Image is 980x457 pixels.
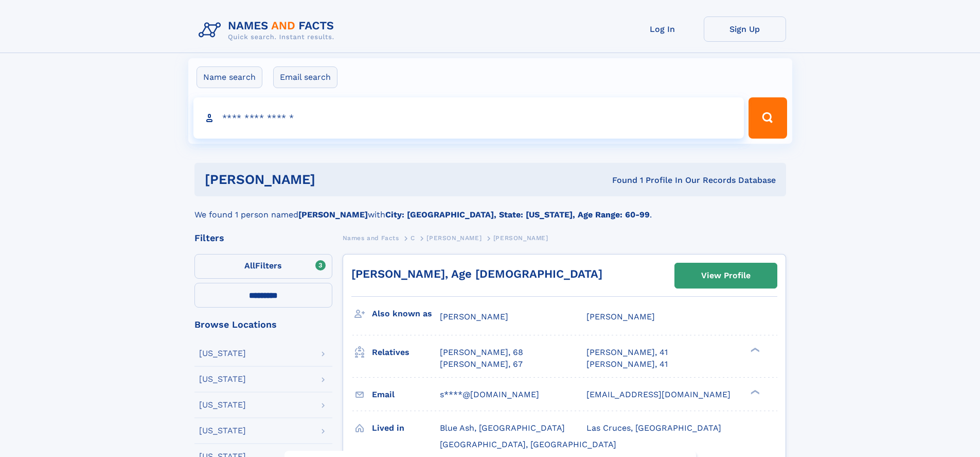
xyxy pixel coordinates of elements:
[273,66,337,88] label: Email search
[205,173,464,186] h1: [PERSON_NAME]
[748,347,760,353] div: ❯
[199,375,246,383] div: [US_STATE]
[440,347,523,358] a: [PERSON_NAME], 68
[372,386,440,403] h3: Email
[440,312,508,321] span: [PERSON_NAME]
[194,196,786,221] div: We found 1 person named with .
[372,419,440,437] h3: Lived in
[586,347,668,358] a: [PERSON_NAME], 41
[385,210,650,219] b: City: [GEOGRAPHIC_DATA], State: [US_STATE], Age Range: 60-99
[621,16,704,42] a: Log In
[351,267,602,280] a: [PERSON_NAME], Age [DEMOGRAPHIC_DATA]
[372,344,440,361] h3: Relatives
[586,390,730,399] span: [EMAIL_ADDRESS][DOMAIN_NAME]
[411,234,415,242] span: C
[244,261,255,270] span: All
[586,423,721,433] span: Las Cruces, [GEOGRAPHIC_DATA]
[426,231,482,244] a: [PERSON_NAME]
[586,312,655,321] span: [PERSON_NAME]
[440,439,616,449] span: [GEOGRAPHIC_DATA], [GEOGRAPHIC_DATA]
[749,97,787,139] button: Search Button
[372,305,440,323] h3: Also known as
[464,175,776,186] div: Found 1 Profile In Our Records Database
[586,359,668,370] a: [PERSON_NAME], 41
[298,210,368,219] b: [PERSON_NAME]
[197,66,262,88] label: Name search
[193,97,744,139] input: search input
[748,388,760,395] div: ❯
[199,427,246,435] div: [US_STATE]
[440,423,565,433] span: Blue Ash, [GEOGRAPHIC_DATA]
[493,234,548,242] span: [PERSON_NAME]
[343,231,399,244] a: Names and Facts
[199,349,246,358] div: [US_STATE]
[194,320,332,329] div: Browse Locations
[194,16,343,44] img: Logo Names and Facts
[194,254,332,279] label: Filters
[440,359,523,370] a: [PERSON_NAME], 67
[426,234,482,242] span: [PERSON_NAME]
[199,401,246,409] div: [US_STATE]
[704,16,786,42] a: Sign Up
[675,263,777,288] a: View Profile
[701,264,751,287] div: View Profile
[194,233,332,243] div: Filters
[411,231,415,244] a: C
